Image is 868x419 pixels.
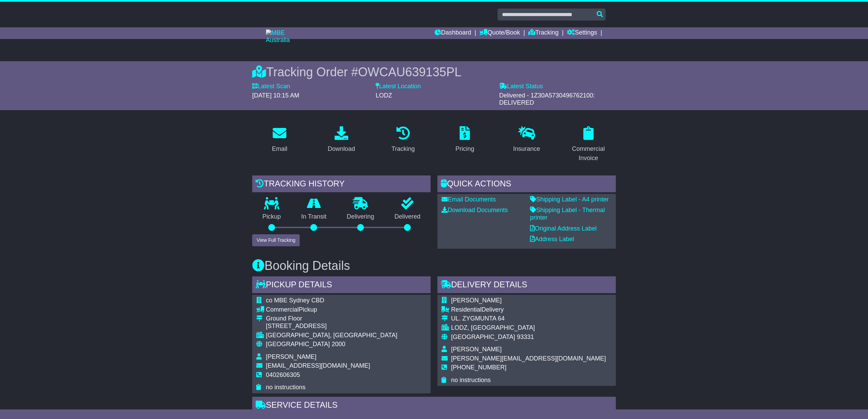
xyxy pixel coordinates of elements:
[252,92,299,99] span: [DATE] 10:15 AM
[530,207,605,221] a: Shipping Label - Thermal printer
[565,144,611,163] div: Commercial Invoice
[517,333,534,340] span: 93331
[387,124,419,156] a: Tracking
[252,213,291,221] p: Pickup
[266,371,300,378] span: 0402606305
[442,196,496,203] a: Email Documents
[252,65,616,79] div: Tracking Order #
[252,83,290,90] label: Latest Scan
[328,144,355,154] div: Download
[508,124,544,156] a: Insurance
[331,341,345,348] span: 2000
[451,324,606,332] div: LODZ, [GEOGRAPHIC_DATA]
[530,236,574,243] a: Address Label
[456,144,474,154] div: Pricing
[435,27,471,39] a: Dashboard
[266,323,397,330] div: [STREET_ADDRESS]
[479,27,520,39] a: Quote/Book
[437,175,616,194] div: Quick Actions
[376,92,392,99] span: LODZ
[499,92,595,106] span: Delivered - 1Z30A5730496762100: DELIVERED
[528,27,558,39] a: Tracking
[451,306,482,313] span: Residential
[451,346,502,353] span: [PERSON_NAME]
[252,175,431,194] div: Tracking history
[266,306,299,313] span: Commercial
[392,144,415,154] div: Tracking
[358,65,461,79] span: OWCAU639135PL
[291,213,337,221] p: In Transit
[451,364,506,371] span: [PHONE_NUMBER]
[272,144,287,154] div: Email
[561,124,616,165] a: Commercial Invoice
[513,144,540,154] div: Insurance
[530,225,597,232] a: Original Address Label
[252,259,616,273] h3: Booking Details
[252,234,300,246] button: View Full Tracking
[451,333,515,340] span: [GEOGRAPHIC_DATA]
[337,213,384,221] p: Delivering
[384,213,431,221] p: Delivered
[323,124,360,156] a: Download
[451,306,606,314] div: Delivery
[451,355,606,362] span: [PERSON_NAME][EMAIL_ADDRESS][DOMAIN_NAME]
[266,341,330,348] span: [GEOGRAPHIC_DATA]
[266,297,324,304] span: co MBE Sydney CBD
[442,207,508,213] a: Download Documents
[266,315,397,323] div: Ground Floor
[499,83,543,90] label: Latest Status
[451,297,502,304] span: [PERSON_NAME]
[567,27,597,39] a: Settings
[451,377,491,383] span: no instructions
[266,384,306,391] span: no instructions
[376,83,421,90] label: Latest Location
[266,353,316,360] span: [PERSON_NAME]
[268,124,292,156] a: Email
[530,196,609,203] a: Shipping Label - A4 printer
[266,362,370,369] span: [EMAIL_ADDRESS][DOMAIN_NAME]
[266,332,397,339] div: [GEOGRAPHIC_DATA], [GEOGRAPHIC_DATA]
[266,306,397,314] div: Pickup
[252,397,616,415] div: Service Details
[437,276,616,295] div: Delivery Details
[252,276,431,295] div: Pickup Details
[451,315,606,323] div: UL. ZYGMUNTA 64
[451,124,479,156] a: Pricing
